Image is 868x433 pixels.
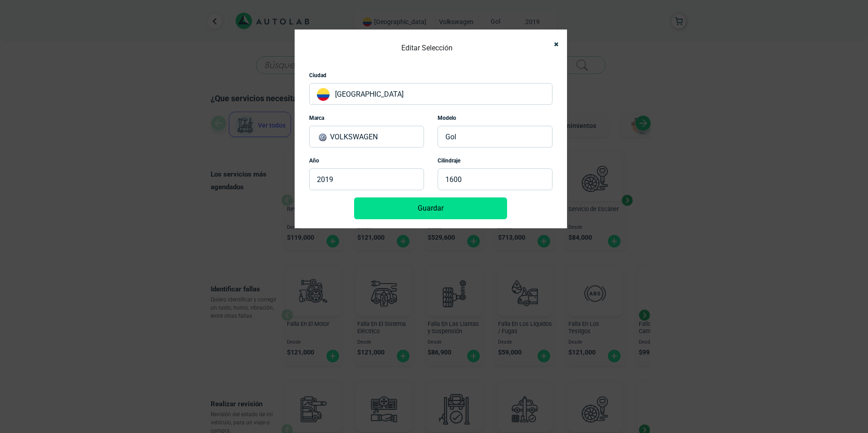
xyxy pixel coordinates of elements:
[309,83,552,105] p: [GEOGRAPHIC_DATA]
[438,126,552,148] p: GOL
[545,34,560,54] button: Close
[438,157,460,165] label: Cilindraje
[401,41,453,55] h4: Editar Selección
[438,168,552,190] p: 1600
[438,114,456,122] label: Modelo
[309,168,424,190] p: 2019
[309,114,324,122] label: Marca
[354,197,507,219] button: Guardar
[309,71,326,79] label: Ciudad
[309,157,319,165] label: Año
